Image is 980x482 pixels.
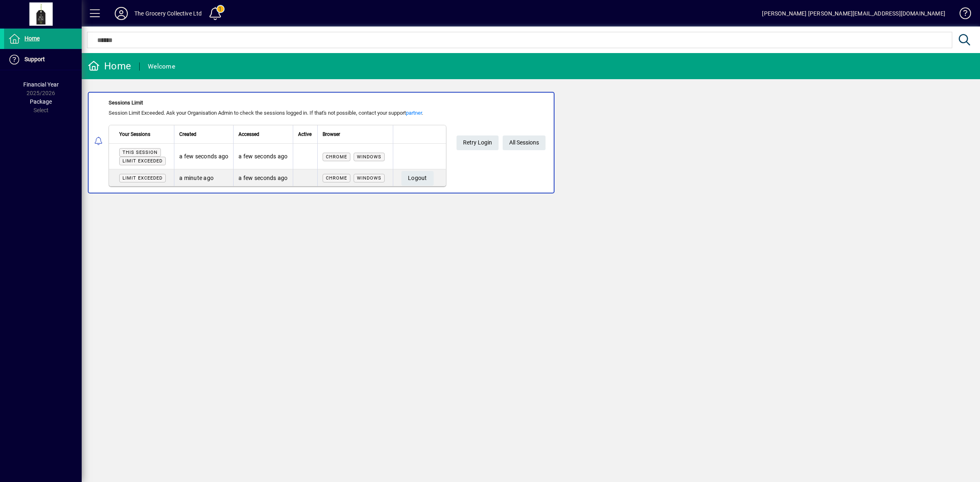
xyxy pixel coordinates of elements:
[326,175,347,181] span: Chrome
[463,136,492,149] span: Retry Login
[401,171,434,186] button: Logout
[122,158,163,164] span: Limit exceeded
[326,154,347,160] span: Chrome
[298,130,312,139] span: Active
[174,169,233,186] td: a minute ago
[179,130,196,139] span: Created
[24,56,45,62] span: Support
[122,150,158,155] span: This session
[357,154,381,160] span: Windows
[323,130,340,139] span: Browser
[503,135,546,150] a: All Sessions
[109,109,446,117] div: Session Limit Exceeded. Ask your Organisation Admin to check the sessions logged in. If that's no...
[457,135,499,150] button: Retry Login
[238,130,259,139] span: Accessed
[82,92,980,193] app-alert-notification-menu-item: Sessions Limit
[30,98,52,105] span: Package
[23,81,59,88] span: Financial Year
[134,7,202,20] div: The Grocery Collective Ltd
[953,2,970,28] a: Knowledge Base
[119,130,150,139] span: Your Sessions
[24,35,40,42] span: Home
[406,110,422,116] a: partner
[762,7,945,20] div: [PERSON_NAME] [PERSON_NAME][EMAIL_ADDRESS][DOMAIN_NAME]
[109,99,446,107] div: Sessions Limit
[408,171,427,185] span: Logout
[108,6,134,21] button: Profile
[122,175,163,181] span: Limit exceeded
[233,169,292,186] td: a few seconds ago
[148,60,175,73] div: Welcome
[174,144,233,169] td: a few seconds ago
[4,49,82,70] a: Support
[88,60,131,73] div: Home
[509,136,539,149] span: All Sessions
[233,144,292,169] td: a few seconds ago
[357,175,381,181] span: Windows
